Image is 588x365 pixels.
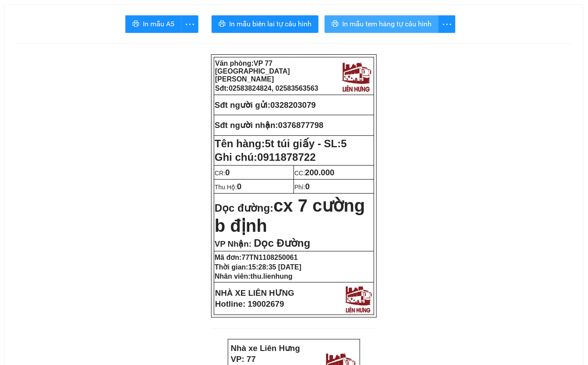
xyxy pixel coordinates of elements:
[215,60,290,83] span: VP 77 [GEOGRAPHIC_DATA][PERSON_NAME]
[242,254,298,261] span: 77TN1108250061
[438,15,456,33] button: more
[231,344,300,353] strong: Nhà xe Liên Hưng
[215,202,365,234] strong: Dọc đường:
[341,138,347,149] span: 5
[270,100,316,110] span: 0328203079
[215,100,270,110] strong: Sđt người gửi:
[215,85,319,92] strong: Sđt:
[132,20,139,28] span: printer
[294,184,310,191] span: Phí:
[215,254,298,261] strong: Mã đơn:
[215,120,278,130] strong: Sđt người nhận:
[215,184,241,191] span: Thu Hộ:
[215,138,347,149] strong: Tên hàng:
[215,239,251,248] span: VP Nhận:
[215,60,290,83] strong: Văn phòng:
[229,85,319,92] span: 02583824824, 02583563563
[215,263,301,271] strong: Thời gian:
[215,273,293,280] strong: Nhân viên:
[305,168,334,177] span: 200.000
[215,151,316,163] span: Ghi chú:
[219,20,226,28] span: printer
[294,170,335,177] span: CC:
[332,20,339,28] span: printer
[278,120,324,130] span: 0376877798
[181,19,198,30] span: more
[215,196,365,235] span: cx 7 cường b định
[248,263,302,271] span: 15:28:35 [DATE]
[343,283,373,314] img: logo
[181,15,198,33] button: more
[340,60,373,93] img: logo
[305,182,310,191] span: 0
[225,168,230,177] span: 0
[229,18,312,29] span: In mẫu biên lai tự cấu hình
[215,299,284,308] strong: Hotline: 19002679
[251,273,293,280] span: thu.lienhung
[325,15,439,33] button: printerIn mẫu tem hàng tự cấu hình
[439,19,455,30] span: more
[254,237,310,249] span: Dọc Đường
[215,288,294,298] strong: NHÀ XE LIÊN HƯNG
[143,18,174,29] span: In mẫu A5
[342,18,432,29] span: In mẫu tem hàng tự cấu hình
[265,138,347,149] span: 5t túi giấy - SL:
[215,170,230,177] span: CR:
[257,151,315,163] span: 0911878722
[125,15,181,33] button: printerIn mẫu A5
[237,182,241,191] span: 0
[212,15,319,33] button: printerIn mẫu biên lai tự cấu hình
